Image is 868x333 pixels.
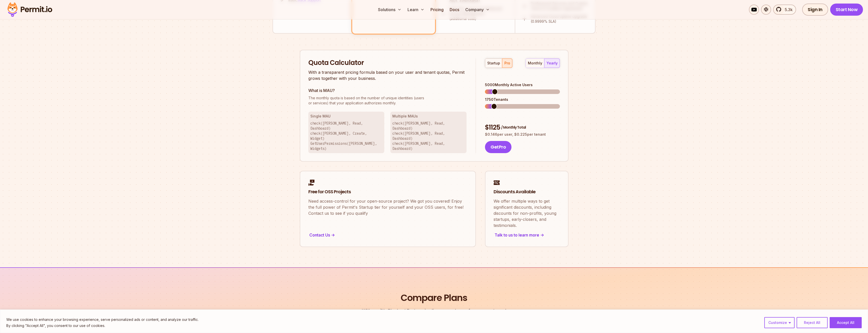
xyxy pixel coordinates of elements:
[830,4,863,16] a: Start Now
[376,5,403,15] button: Solutions
[428,5,446,15] a: Pricing
[764,317,795,328] button: Customize
[485,97,560,102] div: 1750 Tenants
[308,231,467,239] div: Contact Us
[485,171,568,247] a: Discounts AvailableWe offer multiple ways to get significant discounts, including discounts for n...
[494,189,560,195] h2: Discounts Available
[401,292,467,304] h2: Compare Plans
[308,69,467,81] p: With a transparent pricing formula based on your user and tenant quotas, Permit grows together wi...
[797,317,828,328] button: Reject All
[6,317,199,323] p: We use cookies to enhance your browsing experience, serve personalized ads or content, and analyz...
[310,121,383,151] p: check([PERSON_NAME], Read, Dashboard) check([PERSON_NAME], Create, Widget) GetUserPermissions([PE...
[463,5,492,15] button: Company
[528,61,542,66] div: monthly
[308,198,467,216] p: Need access-control for your open-source project? We got you covered! Enjoy the full power of Per...
[362,307,506,321] p: unique enterprise needs. All features are open to all tiers.
[392,114,465,119] h3: Multiple MAUs
[494,198,560,228] p: We offer multiple ways to get significant discounts, including discounts for non-profits, young s...
[310,114,383,119] h3: Single MAU
[487,61,500,66] div: startup
[308,189,467,195] h2: Free for OSS Projects
[308,87,467,93] h3: What is MAU?
[485,82,560,87] div: 5000 Monthly Active Users
[405,5,426,15] button: Learn
[773,5,796,15] a: 5.3k
[485,132,560,137] p: $ 0.146 per user, $ 0.225 per tenant
[782,7,793,13] span: 5.3k
[5,1,55,18] img: Permit logo
[448,5,461,15] a: Docs
[830,317,862,328] button: Accept All
[308,58,467,67] h2: Quota Calculator
[308,96,467,101] span: The monthly quota is based on the number of unique identities (users
[300,171,476,247] a: Free for OSS ProjectsNeed access-control for your open-source project? We got you covered! Enjoy ...
[540,232,544,238] span: ->
[331,232,335,238] span: ->
[501,125,526,130] span: / Monthly Total
[308,96,467,106] p: or services) that your application authorizes monthly.
[485,123,560,132] div: $ 1125
[485,141,511,153] button: GetPro
[6,323,199,329] p: By clicking "Accept All", you consent to our use of cookies.
[494,231,560,239] div: Talk to us to learn more
[392,121,465,151] p: check([PERSON_NAME], Read, Dashboard) check([PERSON_NAME], Read, Dashboard) check([PERSON_NAME], ...
[362,307,506,314] span: With our `No Blackout Features` policy, you only pay for your quota and
[802,4,828,16] a: Sign In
